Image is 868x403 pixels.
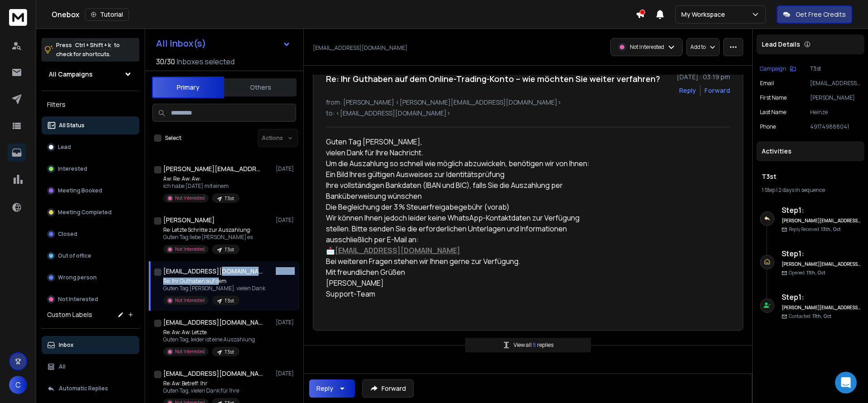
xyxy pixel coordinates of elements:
p: Lead [58,144,71,151]
span: Ctrl + Shift + k [74,40,112,50]
button: Automatic Replies [42,379,139,398]
p: [DATE] [276,268,296,275]
h6: Step 1 : [782,205,861,216]
h1: All Inbox(s) [156,39,206,48]
h1: Re: Ihr Guthaben auf dem Online-Trading-Konto – wie möchten Sie weiter verfahren? [326,72,660,85]
button: Primary [152,77,224,98]
p: Guten Tag [PERSON_NAME], vielen Dank [163,285,265,292]
span: 8 [533,341,537,349]
label: Select [165,134,181,142]
button: All Campaigns [42,65,139,83]
h3: Filters [42,98,139,111]
h6: [PERSON_NAME][EMAIL_ADDRESS][DOMAIN_NAME] [782,261,861,268]
p: Guten Tag, leider ist eine Auszahlung [163,336,255,343]
h1: [PERSON_NAME][EMAIL_ADDRESS][DOMAIN_NAME] [163,164,263,173]
div: vielen Dank für Ihre Nachricht. [326,147,590,158]
h6: [PERSON_NAME][EMAIL_ADDRESS][DOMAIN_NAME] [782,217,861,224]
p: [DATE] : 03:19 pm [677,72,730,82]
button: All Inbox(s) [149,34,298,53]
p: [DATE] [276,216,296,224]
p: Guten Tag liebe [PERSON_NAME] es [163,234,253,241]
button: Others [224,77,297,97]
p: Phone [760,123,776,130]
button: Closed [42,225,139,243]
p: Meeting Completed [58,209,112,216]
h1: [EMAIL_ADDRESS][DOMAIN_NAME] [163,369,263,378]
p: All [59,363,66,370]
p: T3st [225,195,234,202]
p: Closed [58,230,77,238]
p: Not Interested [175,297,205,304]
span: 11th, Oct [807,269,826,276]
button: Reply [309,379,355,398]
h1: All Campaigns [49,70,93,79]
h1: [EMAIL_ADDRESS][DOMAIN_NAME] [163,318,263,327]
button: Get Free Credits [777,5,852,24]
p: T3st [225,297,234,304]
p: Wrong person [58,274,97,281]
p: ich habe [DATE] mit einem [163,182,240,190]
div: | [762,187,859,194]
div: Onebox [52,8,636,21]
p: Contacted [789,313,831,320]
h3: Custom Labels [47,310,92,319]
p: Not Interested [58,296,98,303]
div: Wir können Ihnen jedoch leider keine WhatsApp-Kontaktdaten zur Verfügung stellen. Bitte senden Si... [326,212,590,256]
span: 30 / 30 [156,56,175,67]
h1: [EMAIL_ADDRESS][DOMAIN_NAME] [163,267,263,276]
h3: Inboxes selected [177,56,235,67]
div: Die Begleichung der 3 % Steuerfreigabegebühr (vorab) [326,201,590,212]
p: Not Interested [630,43,664,51]
span: C [9,376,27,394]
p: [DATE] [276,319,296,326]
p: Lead Details [762,40,800,49]
button: Wrong person [42,269,139,287]
p: Reply Received [789,226,841,233]
p: Re: Ihr Guthaben auf dem [163,278,265,285]
div: Um die Auszahlung so schnell wie möglich abzuwickeln, benötigen wir von Ihnen: [326,158,590,169]
p: T3st [225,349,234,355]
p: Meeting Booked [58,187,102,194]
div: Forward [704,86,730,95]
p: 491749888041 [810,123,861,130]
button: Forward [362,379,414,398]
button: Campaign [760,65,796,72]
button: Meeting Completed [42,203,139,221]
p: Not Interested [175,348,205,355]
p: T3st [225,246,234,253]
p: [EMAIL_ADDRESS][DOMAIN_NAME] [810,80,861,87]
div: Guten Tag [PERSON_NAME], [326,136,590,147]
p: View all replies [514,341,553,349]
h6: [PERSON_NAME][EMAIL_ADDRESS][DOMAIN_NAME] [782,304,861,311]
button: Meeting Booked [42,182,139,200]
button: Out of office [42,247,139,265]
p: Out of office [58,252,91,259]
p: Inbox [59,341,74,349]
h1: [PERSON_NAME] [163,216,215,225]
p: Re: Aw: Aw: Letzte [163,329,255,336]
p: My Workspace [681,10,729,19]
p: Press to check for shortcuts. [56,41,120,59]
span: 1 Step [762,186,775,194]
div: Support-Team [326,288,590,299]
button: Inbox [42,336,139,354]
button: Not Interested [42,290,139,308]
span: 13th, Oct [821,226,841,232]
p: Interested [58,165,87,173]
p: Email [760,80,774,87]
p: All Status [59,122,85,129]
p: Automatic Replies [59,385,108,392]
button: Tutorial [85,8,129,21]
p: Add to [690,43,706,51]
p: Heinze [810,109,861,116]
div: Ein Bild Ihres gültigen Ausweises zur Identitätsprüfung [326,169,590,180]
p: [PERSON_NAME] [810,94,861,101]
p: Aw: Re: Aw: Aw: [163,175,240,182]
a: [EMAIL_ADDRESS][DOMAIN_NAME] [335,245,460,255]
div: Bei weiteren Fragen stehen wir Ihnen gerne zur Verfügung. [326,256,590,267]
button: All Status [42,116,139,134]
p: Last Name [760,109,786,116]
span: 11th, Oct [812,313,831,319]
p: [DATE] [276,165,296,173]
